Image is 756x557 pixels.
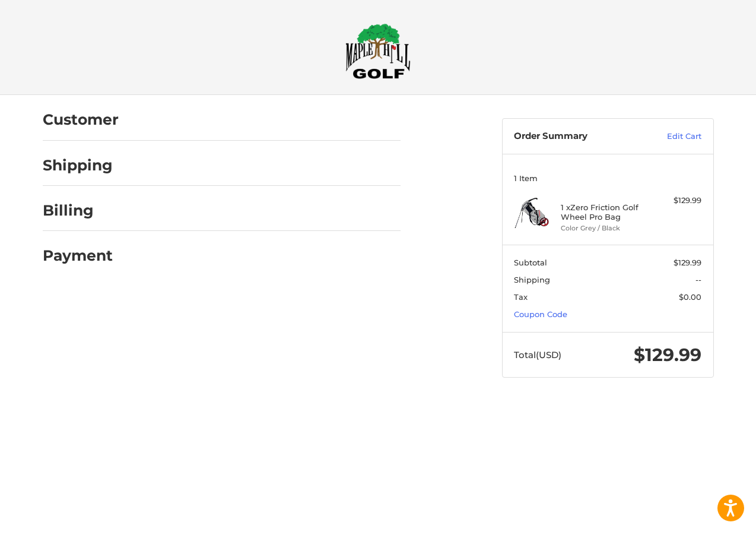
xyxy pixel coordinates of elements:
[345,23,411,79] img: Maple Hill Golf
[514,309,567,319] a: Coupon Code
[679,292,701,302] span: $0.00
[561,223,652,233] li: Color Grey / Black
[655,195,701,207] div: $129.99
[514,349,561,360] span: Total (USD)
[43,156,113,175] h2: Shipping
[43,110,119,129] h2: Customer
[514,173,701,183] h3: 1 Item
[514,292,528,302] span: Tax
[514,258,547,267] span: Subtotal
[695,275,701,284] span: --
[514,131,641,143] h3: Order Summary
[43,246,113,265] h2: Payment
[43,201,112,220] h2: Billing
[634,344,701,366] span: $129.99
[514,275,550,284] span: Shipping
[641,131,701,143] a: Edit Cart
[674,258,701,267] span: $129.99
[561,202,652,222] h4: 1 x Zero Friction Golf Wheel Pro Bag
